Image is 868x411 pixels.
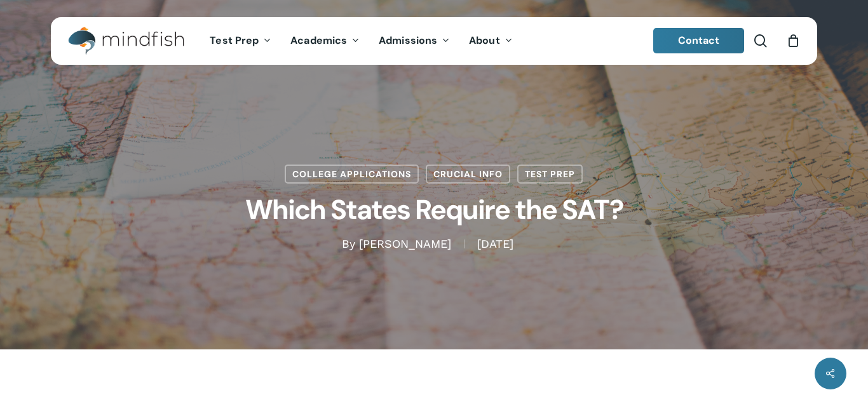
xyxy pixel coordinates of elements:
[359,237,451,250] a: [PERSON_NAME]
[210,34,259,47] span: Test Prep
[469,34,500,47] span: About
[281,36,369,46] a: Academics
[678,34,720,47] span: Contact
[653,28,745,53] a: Contact
[200,17,522,65] nav: Main Menu
[342,239,355,248] span: By
[517,165,583,184] a: Test Prep
[51,17,817,65] header: Main Menu
[464,239,526,248] span: [DATE]
[200,36,281,46] a: Test Prep
[426,165,510,184] a: Crucial Info
[285,165,419,184] a: College Applications
[369,36,459,46] a: Admissions
[459,36,522,46] a: About
[379,34,437,47] span: Admissions
[786,34,800,48] a: Cart
[290,34,347,47] span: Academics
[116,184,752,236] h1: Which States Require the SAT?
